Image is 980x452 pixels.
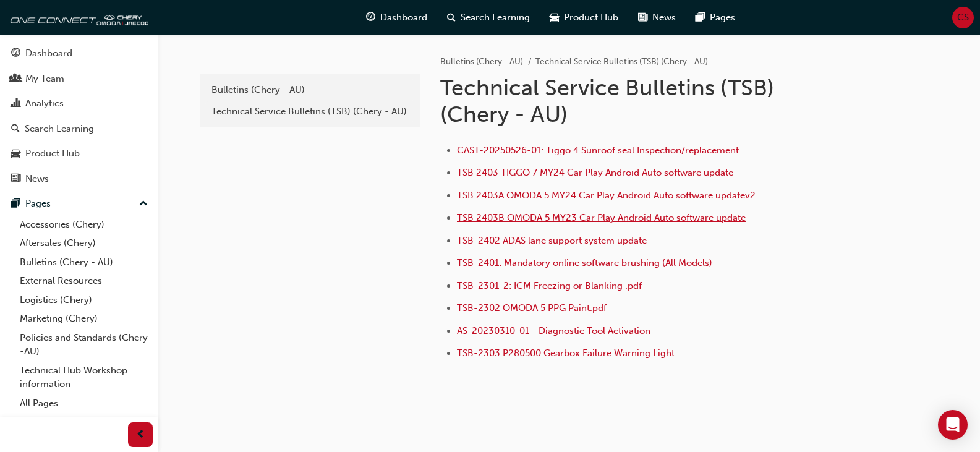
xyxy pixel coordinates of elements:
[457,348,675,359] a: TSB-2303 P280500 Gearbox Failure Warning Light
[11,124,20,135] span: search-icon
[628,5,686,30] a: news-iconNews
[5,92,153,115] a: Analytics
[5,67,153,90] a: My Team
[15,291,153,310] a: Logistics (Chery)
[440,74,846,128] h1: Technical Service Bulletins (TSB) (Chery - AU)
[25,197,51,211] div: Pages
[652,11,676,25] span: News
[136,427,145,443] span: prev-icon
[15,234,153,253] a: Aftersales (Chery)
[957,11,969,25] span: CS
[25,147,80,161] div: Product Hub
[457,280,642,291] a: TSB-2301-2: ICM Freezing or Blanking .pdf
[25,46,72,61] div: Dashboard
[447,10,456,25] span: search-icon
[15,215,153,234] a: Accessories (Chery)
[11,198,20,210] span: pages-icon
[952,7,974,28] button: CS
[15,328,153,361] a: Policies and Standards (Chery -AU)
[211,104,409,119] div: Technical Service Bulletins (TSB) (Chery - AU)
[15,309,153,328] a: Marketing (Chery)
[564,11,618,25] span: Product Hub
[15,394,153,413] a: All Pages
[457,235,647,246] a: TSB-2402 ADAS lane support system update
[5,117,153,140] a: Search Learning
[5,192,153,215] button: Pages
[535,55,708,69] li: Technical Service Bulletins (TSB) (Chery - AU)
[11,74,20,85] span: people-icon
[11,48,20,59] span: guage-icon
[461,11,530,25] span: Search Learning
[11,148,20,160] span: car-icon
[550,10,559,25] span: car-icon
[457,190,756,201] a: TSB 2403A OMODA 5 MY24 Car Play Android Auto software updatev2
[205,79,415,101] a: Bulletins (Chery - AU)
[25,96,64,111] div: Analytics
[15,361,153,394] a: Technical Hub Workshop information
[457,212,746,223] a: TSB 2403B OMODA 5 MY23 Car Play Android Auto software update
[205,101,415,122] a: Technical Service Bulletins (TSB) (Chery - AU)
[938,410,968,440] div: Open Intercom Messenger
[686,5,745,30] a: pages-iconPages
[457,302,607,313] a: TSB-2302 OMODA 5 PPG Paint.pdf
[139,196,148,212] span: up-icon
[25,122,94,136] div: Search Learning
[440,56,523,67] a: Bulletins (Chery - AU)
[540,5,628,30] a: car-iconProduct Hub
[457,145,739,156] a: CAST-20250526-01: Tiggo 4 Sunroof seal Inspection/replacement
[5,42,153,65] a: Dashboard
[25,72,64,86] div: My Team
[457,167,733,178] a: TSB 2403 TIGGO 7 MY24 Car Play Android Auto software update
[211,83,409,97] div: Bulletins (Chery - AU)
[366,10,375,25] span: guage-icon
[437,5,540,30] a: search-iconSearch Learning
[356,5,437,30] a: guage-iconDashboard
[638,10,647,25] span: news-icon
[25,172,49,186] div: News
[11,174,20,185] span: news-icon
[5,142,153,165] a: Product Hub
[380,11,427,25] span: Dashboard
[15,253,153,272] a: Bulletins (Chery - AU)
[5,168,153,190] a: News
[457,257,712,268] a: TSB-2401: Mandatory online software brushing (All Models)
[5,40,153,192] button: DashboardMy TeamAnalyticsSearch LearningProduct HubNews
[710,11,735,25] span: Pages
[11,98,20,109] span: chart-icon
[6,5,148,30] img: oneconnect
[696,10,705,25] span: pages-icon
[15,271,153,291] a: External Resources
[457,325,650,336] a: AS-20230310-01 - Diagnostic Tool Activation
